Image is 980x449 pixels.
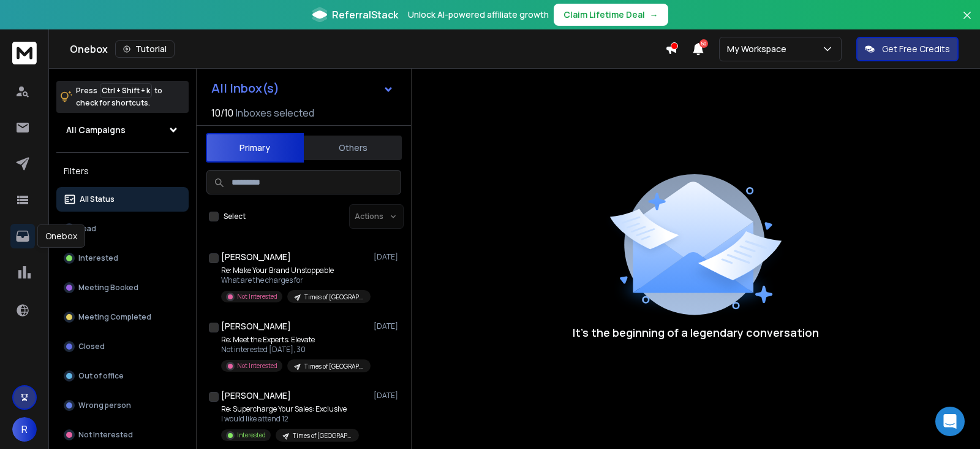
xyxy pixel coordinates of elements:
h1: [PERSON_NAME] [221,320,291,332]
button: Primary [206,133,304,163]
p: Press to check for shortcuts. [76,85,162,109]
p: My Workspace [727,43,791,55]
p: Times of [GEOGRAPHIC_DATA] [GEOGRAPHIC_DATA] [304,293,363,302]
button: R [12,417,37,442]
h1: All Campaigns [66,124,126,136]
button: Wrong person [56,393,189,418]
button: Interested [56,246,189,271]
p: What are the charges for [221,275,368,285]
p: Wrong person [78,401,131,410]
button: Out of office [56,364,189,388]
p: All Status [80,194,115,204]
p: Times of [GEOGRAPHIC_DATA] [GEOGRAPHIC_DATA] [293,431,352,440]
button: Meeting Completed [56,305,189,329]
button: All Campaigns [56,118,189,142]
p: Closed [78,342,105,351]
p: Re: Supercharge Your Sales: Exclusive [221,404,359,414]
p: Out of office [78,371,124,381]
p: Meeting Booked [78,283,138,293]
button: All Status [56,187,189,212]
button: Get Free Credits [856,37,959,61]
p: Re: Make Your Brand Unstoppable [221,266,368,275]
p: [DATE] [374,321,401,331]
p: Unlock AI-powered affiliate growth [408,9,549,21]
p: Not interested [DATE], 30 [221,345,368,355]
h3: Filters [56,163,189,180]
label: Select [224,212,246,221]
p: Meeting Completed [78,312,151,322]
p: Get Free Credits [882,43,950,55]
p: Lead [78,224,96,234]
p: I would like attend 12 [221,414,359,424]
span: 10 / 10 [211,106,233,120]
button: Claim Lifetime Deal→ [554,4,668,26]
span: ReferralStack [332,7,398,22]
button: Not Interested [56,423,189,447]
div: Open Intercom Messenger [935,407,965,436]
span: 50 [699,39,708,48]
button: Meeting Booked [56,275,189,300]
p: Times of [GEOGRAPHIC_DATA] [GEOGRAPHIC_DATA] [304,362,363,371]
h1: [PERSON_NAME] [221,390,291,402]
h1: All Inbox(s) [211,82,279,94]
button: Tutorial [115,40,175,58]
span: → [650,9,658,21]
button: Others [304,134,402,161]
p: [DATE] [374,252,401,262]
p: Not Interested [237,292,277,301]
p: Interested [237,431,266,440]
h3: Inboxes selected [236,106,314,120]
p: Not Interested [78,430,133,440]
div: Onebox [70,40,665,58]
h1: [PERSON_NAME] [221,251,291,263]
p: [DATE] [374,391,401,401]
p: Re: Meet the Experts: Elevate [221,335,368,345]
button: Lead [56,217,189,241]
span: Ctrl + Shift + k [100,83,152,98]
p: Not Interested [237,361,277,370]
p: Interested [78,253,118,263]
div: Onebox [37,224,85,248]
button: Closed [56,334,189,359]
p: It’s the beginning of a legendary conversation [573,324,819,341]
button: Close banner [959,7,975,37]
button: All Inbox(s) [202,76,404,101]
